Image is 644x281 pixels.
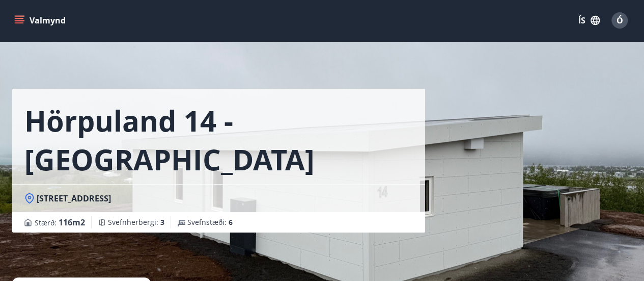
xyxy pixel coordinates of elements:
span: Svefnherbergi : [108,217,164,227]
span: 6 [229,217,233,227]
span: 3 [160,217,164,227]
span: [STREET_ADDRESS] [37,193,111,204]
span: 116 m2 [59,217,85,228]
span: Ó [617,15,623,26]
button: Ó [607,8,632,33]
button: ÍS [573,11,605,30]
span: Svefnstæði : [187,217,233,227]
span: Stærð : [35,216,85,228]
button: menu [12,11,70,30]
h1: Hörpuland 14 - [GEOGRAPHIC_DATA] [24,101,413,178]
